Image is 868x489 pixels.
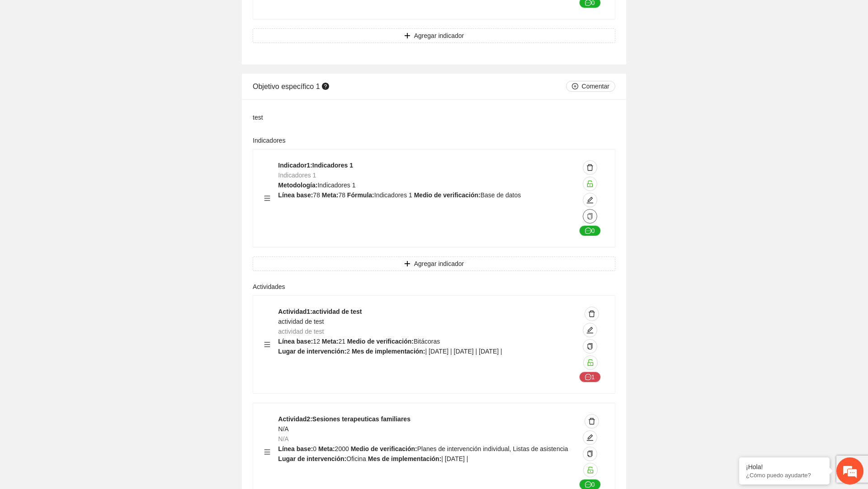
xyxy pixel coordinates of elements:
[346,455,366,462] span: Oficina
[322,83,329,90] span: question-circle
[583,355,598,370] button: unlock
[347,191,374,199] strong: Fórmula:
[253,256,615,271] button: plusAgregar indicador
[417,445,568,452] span: Planes de intervención individual, Listas de asistencia
[278,435,288,442] span: N/A
[583,434,597,441] span: edit
[414,259,464,269] span: Agregar indicador
[572,83,578,90] span: plus-circle
[579,372,601,382] button: message1
[583,177,597,191] button: unlock
[264,449,270,455] span: menu
[368,455,442,462] strong: Mes de implementación:
[278,425,288,433] span: N/A
[404,33,410,40] span: plus
[583,326,597,334] span: edit
[278,172,316,179] span: Indicadores 1
[47,46,152,58] div: Chatee con nosotros ahora
[5,247,172,278] textarea: Escriba su mensaje y pulse “Intro”
[278,191,313,199] strong: Línea base:
[583,323,597,337] button: edit
[335,445,349,452] span: 2000
[278,318,324,325] span: actividad de test
[278,308,362,315] strong: Actividad 1 : actividad de test
[278,162,353,169] strong: Indicador 1 : Indicadores 1
[414,338,440,345] span: Bitácoras
[481,191,521,199] span: Base de datos
[374,191,412,199] span: Indicadores 1
[278,348,346,355] strong: Lugar de intervención:
[583,430,597,445] button: edit
[583,160,597,175] button: delete
[584,359,597,366] span: unlock
[404,261,410,268] span: plus
[322,338,339,345] strong: Meta:
[582,81,609,91] span: Comentar
[346,348,350,355] span: 2
[585,414,599,428] button: delete
[583,447,597,461] button: copy
[313,191,320,199] span: 78
[313,338,320,345] span: 12
[253,83,331,90] span: Objetivo específico 1
[347,338,414,345] strong: Medio de verificación:
[253,112,615,122] div: test
[278,182,317,189] strong: Metodología:
[566,81,615,92] button: plus-circleComentar
[585,228,591,235] span: message
[746,463,823,470] div: ¡Hola!
[583,339,597,354] button: copy
[746,472,823,479] p: ¿Cómo puedo ayudarte?
[587,343,593,350] span: copy
[414,31,464,41] span: Agregar indicador
[351,445,417,452] strong: Medio de verificación:
[587,451,593,458] span: copy
[148,5,170,26] div: Minimizar ventana de chat en vivo
[278,415,410,423] strong: Actividad 2 : Sesiones terapeuticas familiares
[425,348,502,355] span: | [DATE] | [DATE] | [DATE] |
[352,348,425,355] strong: Mes de implementación:
[278,445,313,452] strong: Línea base:
[583,164,597,171] span: delete
[317,182,355,189] span: Indicadores 1
[338,338,345,345] span: 21
[338,191,345,199] span: 78
[583,196,597,204] span: edit
[414,191,481,199] strong: Medio de verificación:
[585,310,599,317] span: delete
[278,328,324,335] span: actividad de test
[583,180,597,187] span: unlock
[585,481,591,489] span: message
[253,135,285,145] label: Indicadores
[322,191,339,199] strong: Meta:
[583,463,598,477] button: unlock
[587,213,593,220] span: copy
[253,28,615,43] button: plusAgregar indicador
[318,445,335,452] strong: Meta:
[264,195,270,201] span: menu
[278,338,313,345] strong: Línea base:
[313,445,316,452] span: 0
[264,341,270,348] span: menu
[52,121,125,212] span: Estamos en línea.
[584,466,597,474] span: unlock
[441,455,468,462] span: | [DATE] |
[585,418,599,425] span: delete
[278,455,346,462] strong: Lugar de intervención:
[253,282,285,292] label: Actividades
[583,209,597,224] button: copy
[583,193,597,207] button: edit
[579,225,601,236] button: message0
[585,374,591,381] span: message
[585,307,599,321] button: delete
